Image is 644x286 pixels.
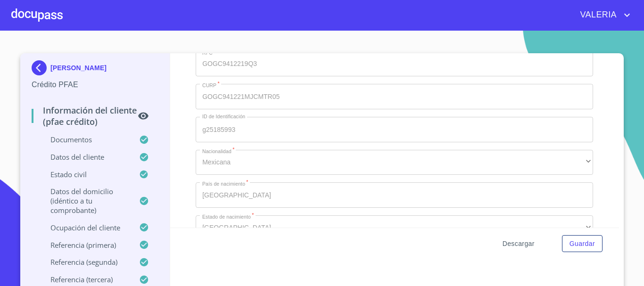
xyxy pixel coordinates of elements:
div: [GEOGRAPHIC_DATA] [196,215,593,241]
p: Ocupación del Cliente [32,223,139,232]
p: Referencia (segunda) [32,257,139,267]
p: Información del cliente (PFAE crédito) [32,105,138,127]
div: [PERSON_NAME] [32,60,158,79]
span: Descargar [503,238,535,250]
p: Documentos [32,135,139,144]
span: Guardar [570,238,595,250]
p: Datos del cliente [32,152,139,162]
button: account of current user [573,8,633,23]
p: [PERSON_NAME] [50,64,107,72]
button: Descargar [499,235,538,253]
span: VALERIA [573,8,622,23]
p: Datos del domicilio (idéntico a tu comprobante) [32,187,139,215]
button: Guardar [562,235,603,253]
p: Referencia (tercera) [32,275,139,284]
p: Referencia (primera) [32,240,139,250]
p: Crédito PFAE [32,79,158,90]
div: Mexicana [196,150,593,175]
img: Docupass spot blue [32,60,50,75]
p: Estado Civil [32,170,139,179]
